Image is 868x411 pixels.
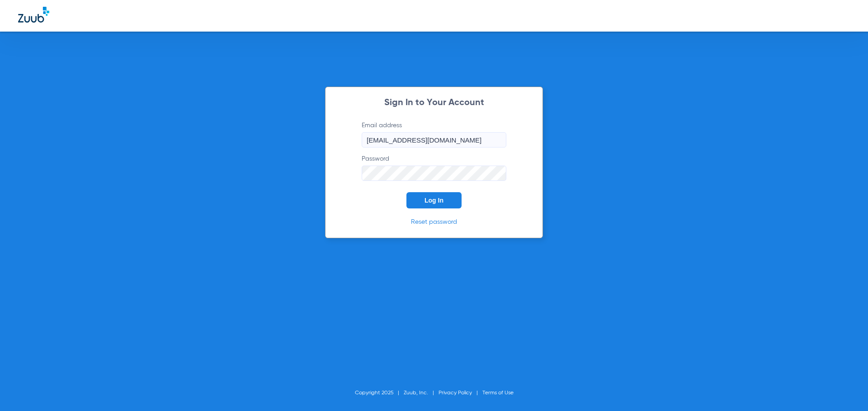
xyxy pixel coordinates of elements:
[362,121,506,148] label: Email address
[411,219,457,225] a: Reset password
[404,388,439,397] li: Zuub, Inc.
[18,7,49,23] img: Zuub Logo
[439,390,472,396] a: Privacy Policy
[406,192,462,208] button: Log In
[482,390,514,396] a: Terms of Use
[355,388,404,397] li: Copyright 2025
[425,197,443,204] span: Log In
[362,132,506,148] input: Email address
[362,166,506,181] input: Password
[362,154,506,181] label: Password
[348,98,520,107] h2: Sign In to Your Account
